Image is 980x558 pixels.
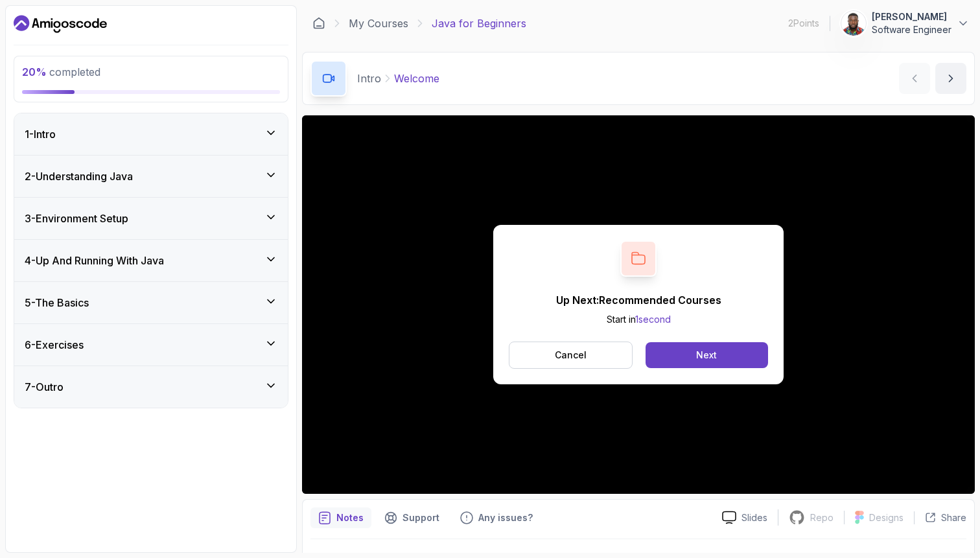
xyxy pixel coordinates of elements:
h3: 3 - Environment Setup [25,211,128,226]
p: Start in [556,313,721,326]
a: Dashboard [14,14,107,34]
button: previous content [899,63,930,94]
h3: 6 - Exercises [25,337,84,353]
p: Java for Beginners [432,16,526,31]
img: user profile image [841,11,866,36]
p: 2 Points [788,17,819,30]
button: 1-Intro [14,113,288,155]
p: Support [402,511,439,524]
button: next content [935,63,966,94]
p: Cancel [555,349,587,362]
p: Designs [869,511,904,524]
p: [PERSON_NAME] [872,10,951,23]
button: 7-Outro [14,366,288,408]
div: Next [696,349,717,362]
h3: 7 - Outro [25,379,64,395]
h3: 4 - Up And Running With Java [25,253,164,268]
p: Software Engineer [872,23,951,36]
h3: 5 - The Basics [25,295,89,310]
button: 3-Environment Setup [14,198,288,239]
p: Intro [357,71,381,86]
button: Share [914,511,966,524]
p: Any issues? [478,511,533,524]
p: Slides [741,511,767,524]
button: Feedback button [452,507,541,528]
button: notes button [310,507,371,528]
p: Repo [810,511,834,524]
h3: 1 - Intro [25,126,56,142]
button: 2-Understanding Java [14,156,288,197]
button: 5-The Basics [14,282,288,323]
span: 20 % [22,65,47,78]
button: user profile image[PERSON_NAME]Software Engineer [841,10,970,36]
span: completed [22,65,100,78]
p: Notes [336,511,364,524]
iframe: 1 - Hi [302,115,975,494]
button: Next [646,342,768,368]
h3: 2 - Understanding Java [25,169,133,184]
a: Dashboard [312,17,325,30]
span: 1 second [635,314,671,325]
button: 4-Up And Running With Java [14,240,288,281]
button: Cancel [509,342,633,369]
p: Up Next: Recommended Courses [556,292,721,308]
a: My Courses [349,16,408,31]
button: Support button [377,507,447,528]
a: Slides [712,511,778,524]
button: 6-Exercises [14,324,288,366]
p: Welcome [394,71,439,86]
p: Share [941,511,966,524]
